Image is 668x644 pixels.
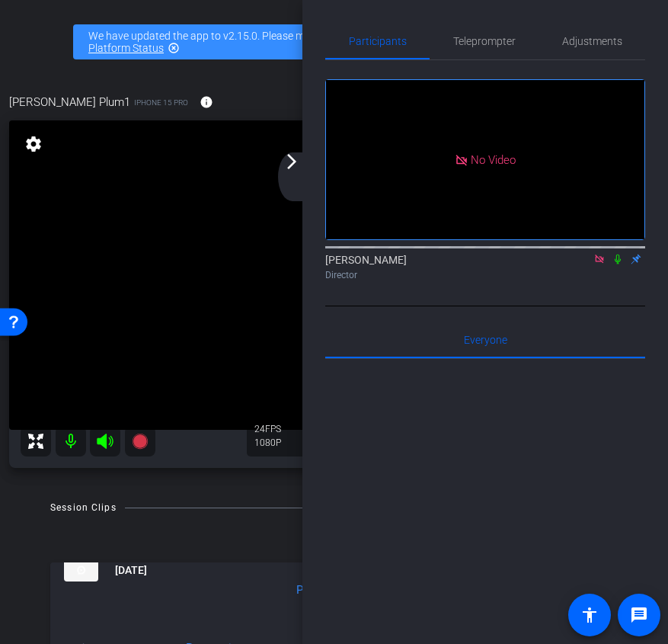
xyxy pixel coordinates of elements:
div: 1080P [254,437,292,449]
span: Teleprompter [453,36,516,46]
span: Everyone [464,335,507,345]
span: iPhone 15 Pro [134,97,188,108]
div: 00:00:00 [292,423,395,449]
span: Adjustments [562,36,622,46]
span: [DATE] [115,562,147,578]
mat-icon: settings [23,135,44,153]
div: Processing [289,582,361,599]
span: Participants [349,36,407,46]
mat-icon: accessibility [580,606,599,624]
span: [PERSON_NAME] Plum1 [9,94,130,111]
div: Director [325,268,645,282]
div: Session Clips [50,500,117,515]
mat-icon: arrow_forward_ios [283,152,301,171]
div: We have updated the app to v2.15.0. Please make sure the mobile user has the newest version. [73,24,595,59]
mat-icon: info [200,95,213,109]
mat-icon: message [630,606,648,624]
span: No Video [471,152,516,166]
div: [PERSON_NAME] [325,252,645,282]
div: 24 [254,423,292,435]
img: thumb-nail [64,559,98,582]
mat-icon: highlight_off [168,42,180,54]
span: FPS [265,424,281,434]
mat-expansion-panel-header: thumb-nail[DATE]Processing1 [50,562,618,630]
a: Platform Status [88,42,164,54]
